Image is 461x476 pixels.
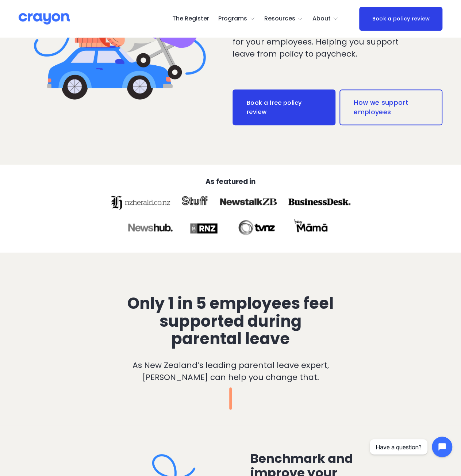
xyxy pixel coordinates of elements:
[19,12,70,25] img: Crayon
[233,89,335,126] a: Book a free policy review
[218,14,247,24] span: Programs
[127,292,337,349] span: Only 1 in 5 employees feel supported during parental leave
[312,14,331,24] span: About
[108,359,353,383] p: As New Zealand’s leading parental leave expert, [PERSON_NAME] can help you change that.
[218,13,255,25] a: folder dropdown
[339,89,442,125] a: How we support employees
[233,24,407,60] p: Policy expertise for HR. Financial coaching for your employees. Helping you support leave from po...
[264,13,303,25] a: folder dropdown
[172,13,209,25] a: The Register
[359,7,442,31] a: Book a policy review
[205,177,256,187] strong: As featured in
[264,14,295,24] span: Resources
[312,13,339,25] a: folder dropdown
